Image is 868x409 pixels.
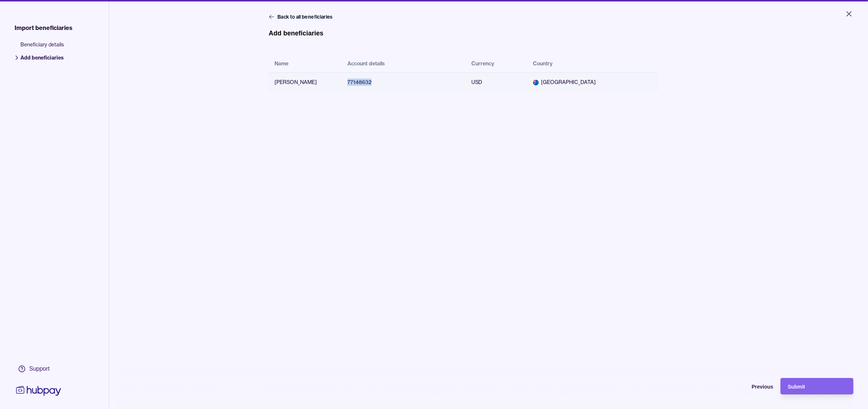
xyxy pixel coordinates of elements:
[752,384,773,390] span: Previous
[20,41,64,54] span: Beneficiary details
[700,378,773,394] button: Previous
[269,55,342,72] th: Name
[15,361,63,376] a: Support
[466,72,527,92] td: USD
[788,384,805,390] span: Submit
[29,365,50,373] div: Support
[269,29,323,37] h1: Add beneficiaries
[527,72,659,92] td: [GEOGRAPHIC_DATA]
[20,54,64,67] span: Add beneficiaries
[342,55,466,72] th: Account details
[781,378,853,394] button: Submit
[269,13,334,29] button: Back to all beneficiaries
[466,55,527,72] th: Currency
[527,55,659,72] th: Country
[269,72,342,92] td: [PERSON_NAME]
[342,72,466,92] td: 77148632
[15,23,73,32] span: Import beneficiaries
[836,6,862,22] button: Close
